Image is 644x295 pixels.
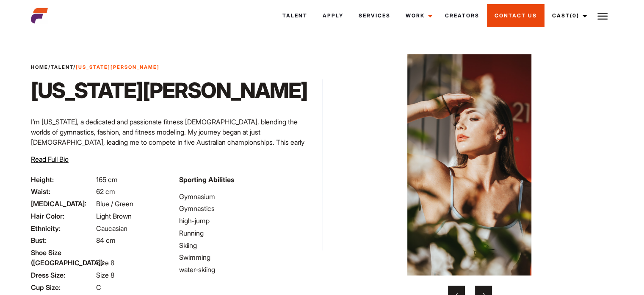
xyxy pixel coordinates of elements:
[31,64,48,70] a: Home
[96,283,101,292] span: C
[31,247,94,268] span: Shoe Size ([GEOGRAPHIC_DATA]):
[31,174,94,185] span: Height:
[398,4,437,27] a: Work
[31,64,160,71] span: / /
[570,12,579,19] span: (0)
[31,7,48,24] img: cropped-aefm-brand-fav-22-square.png
[51,64,73,70] a: Talent
[96,258,114,267] span: Size 8
[31,155,69,163] span: Read Full Bio
[179,216,317,226] li: high-jump
[437,4,487,27] a: Creators
[96,236,116,244] span: 84 cm
[31,154,69,164] button: Read Full Bio
[31,282,94,292] span: Cup Size:
[487,4,544,27] a: Contact Us
[96,199,133,208] span: Blue / Green
[31,235,94,245] span: Bust:
[179,191,317,202] li: Gymnasium
[179,203,317,214] li: Gymnastics
[31,211,94,221] span: Hair Color:
[179,175,234,184] strong: Sporting Abilities
[96,212,132,220] span: Light Brown
[31,199,94,209] span: [MEDICAL_DATA]:
[179,240,317,250] li: Skiing
[544,4,592,27] a: Cast(0)
[597,11,608,21] img: Burger icon
[96,271,114,279] span: Size 8
[76,64,160,70] strong: [US_STATE][PERSON_NAME]
[96,224,127,233] span: Caucasian
[31,223,94,233] span: Ethnicity:
[179,228,317,238] li: Running
[179,252,317,262] li: Swimming
[179,264,317,275] li: water-skiing
[31,186,94,197] span: Waist:
[275,4,315,27] a: Talent
[31,270,94,280] span: Dress Size:
[315,4,351,27] a: Apply
[31,117,317,168] p: I’m [US_STATE], a dedicated and passionate fitness [DEMOGRAPHIC_DATA], blending the worlds of gym...
[31,78,307,103] h1: [US_STATE][PERSON_NAME]
[351,4,398,27] a: Services
[96,175,118,184] span: 165 cm
[96,187,115,196] span: 62 cm
[342,54,597,275] img: DSC09628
